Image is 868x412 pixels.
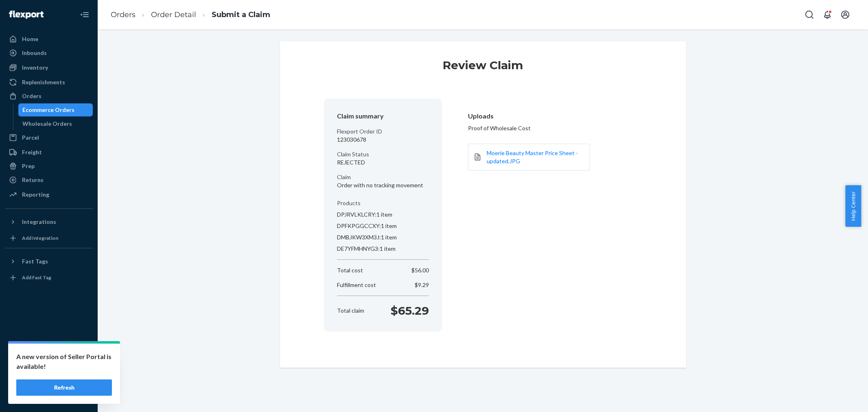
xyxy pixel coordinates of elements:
a: Inventory [5,61,93,74]
p: $9.29 [415,281,429,289]
p: Order with no tracking movement [337,181,429,189]
a: Orders [5,90,93,103]
a: Order Detail [151,10,196,19]
p: $65.29 [391,302,429,319]
div: Reporting [22,191,49,199]
a: Moerie Beauty Master Price Sheet - updated.JPG [487,149,584,165]
img: Flexport logo [9,11,44,19]
button: Fast Tags [5,255,93,268]
div: Proof of Wholesale Cost [468,108,629,182]
div: Parcel [22,134,39,142]
a: Ecommerce Orders [18,103,93,116]
p: Total cost [337,266,363,274]
p: DE7YFMHNYG3 : 1 item [337,245,429,253]
a: Inbounds [5,46,93,59]
a: Reporting [5,188,93,201]
h1: Review Claim [443,58,523,79]
div: Returns [22,176,44,184]
a: Wholesale Orders [18,117,93,130]
p: DMBJKW3XM3J : 1 item [337,233,429,241]
p: DPJRVLKLCRY : 1 item [337,210,429,219]
button: Help Center [845,185,861,227]
button: Integrations [5,215,93,228]
a: Add Integration [5,232,93,245]
p: Claim Status [337,150,429,158]
div: Ecommerce Orders [22,106,74,114]
ol: breadcrumbs [104,3,277,27]
div: Fast Tags [22,257,48,265]
a: Returns [5,173,93,186]
p: DPFKPGGCCXY : 1 item [337,222,429,230]
a: Replenishments [5,76,93,89]
div: Inventory [22,64,48,72]
p: Products [337,199,429,207]
span: Moerie Beauty Master Price Sheet - updated.JPG [487,149,578,164]
div: Replenishments [22,78,65,86]
p: A new version of Seller Portal is available! [16,352,112,371]
a: Home [5,33,93,46]
p: REJECTED [337,158,429,167]
a: Help Center [5,375,93,388]
p: $56.00 [411,266,429,274]
a: Prep [5,160,93,173]
div: Add Integration [22,234,58,241]
div: Integrations [22,218,56,226]
button: Close Navigation [77,7,93,23]
button: Open account menu [837,7,853,23]
header: Uploads [468,112,629,121]
button: Refresh [16,379,112,396]
div: Freight [22,148,42,156]
button: Open Search Box [801,7,818,23]
a: Add Fast Tag [5,271,93,284]
a: Settings [5,348,93,361]
a: Talk to Support [5,362,93,375]
p: Fulfillment cost [337,281,376,289]
div: Add Fast Tag [22,274,51,281]
div: Wholesale Orders [22,120,72,128]
p: 123030678 [337,136,429,144]
div: Prep [22,162,35,170]
header: Claim summary [337,112,429,121]
a: Parcel [5,131,93,144]
p: Claim [337,173,429,181]
p: Flexport Order ID [337,127,429,136]
button: Give Feedback [5,389,93,402]
div: Orders [22,92,42,100]
a: Freight [5,146,93,159]
button: Open notifications [819,7,835,23]
a: Orders [111,10,136,19]
p: Total claim [337,307,364,315]
a: Submit a Claim [212,10,270,19]
div: Inbounds [22,49,47,57]
div: Home [22,35,38,43]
